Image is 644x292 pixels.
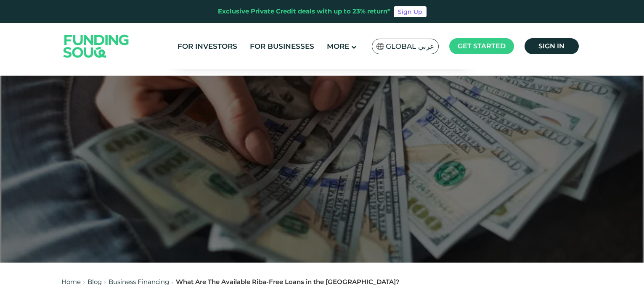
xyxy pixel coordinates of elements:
[394,6,427,17] a: Sign Up
[218,7,390,16] div: Exclusive Private Credit deals with up to 23% return*
[376,43,384,50] img: SA Flag
[327,42,349,50] span: More
[55,25,138,67] img: Logo
[386,42,434,51] span: Global عربي
[176,277,400,287] div: What Are The Available Riba-Free Loans in the [GEOGRAPHIC_DATA]?
[538,42,564,50] span: Sign in
[61,278,81,286] a: Home
[175,39,239,53] a: For Investors
[87,278,102,286] a: Blog
[458,42,506,50] span: Get started
[109,278,169,286] a: Business Financing
[248,39,316,53] a: For Businesses
[525,38,579,54] a: Sign in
